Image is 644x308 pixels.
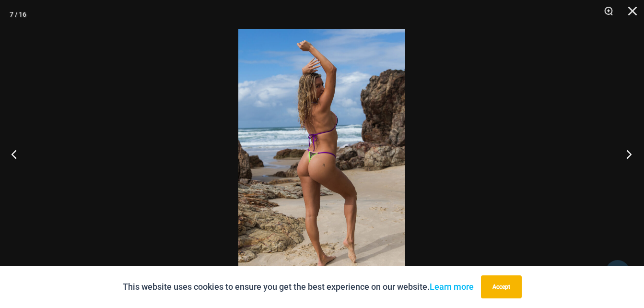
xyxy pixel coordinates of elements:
div: 7 / 16 [10,7,26,22]
button: Next [608,130,644,178]
p: This website uses cookies to ensure you get the best experience on our website. [123,280,474,294]
button: Accept [481,275,522,298]
img: Reckless Neon Crush Black Neon 306 Tri Top 466 Thong 02 [238,29,405,279]
a: Learn more [430,282,474,292]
